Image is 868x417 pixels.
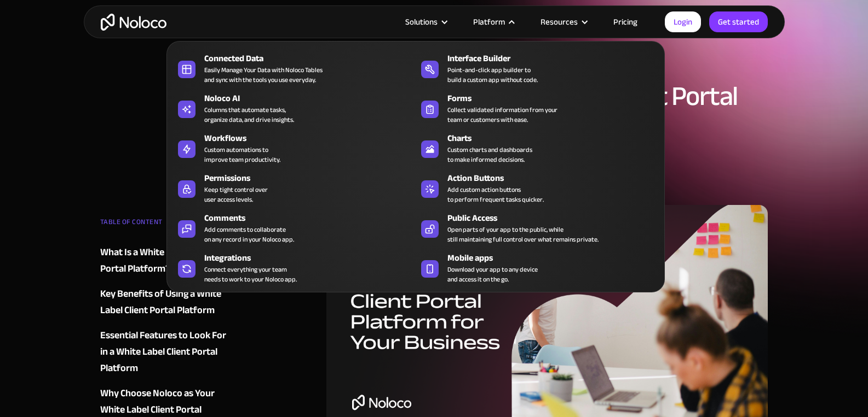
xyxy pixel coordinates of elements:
a: Noloco AIColumns that automate tasks,organize data, and drive insights. [173,90,416,127]
div: Open parts of your app to the public, while still maintaining full control over what remains priv... [447,225,599,244]
a: CommentsAdd comments to collaborateon any record in your Noloco app. [173,209,416,246]
a: Public AccessOpen parts of your app to the public, whilestill maintaining full control over what ... [416,209,659,246]
div: TABLE OF CONTENT [100,214,233,236]
div: Comments [204,212,421,225]
div: Solutions [405,15,438,29]
a: Essential Features to Look For in a White Label Client Portal Platform [100,327,233,377]
div: Point-and-click app builder to build a custom app without code. [447,65,538,85]
a: ChartsCustom charts and dashboardsto make informed decisions. [416,130,659,167]
div: Resources [541,15,578,29]
span: Download your app to any device and access it on the go. [447,265,538,284]
a: What Is a White Label Client Portal Platform? [100,244,233,277]
div: Solutions [392,15,459,29]
div: Custom automations to improve team productivity. [204,145,280,165]
div: Platform [459,15,527,29]
div: Charts [447,132,664,145]
div: Add custom action buttons to perform frequent tasks quicker. [447,185,544,204]
div: Connect everything your team needs to work to your Noloco app. [204,265,297,284]
a: home [101,14,166,31]
div: Custom charts and dashboards to make informed decisions. [447,145,532,165]
a: Mobile appsDownload your app to any deviceand access it on the go. [416,249,659,286]
a: Interface BuilderPoint-and-click app builder tobuild a custom app without code. [416,50,659,87]
div: Workflows [204,132,421,145]
div: Noloco AI [204,92,421,105]
a: Key Benefits of Using a White Label Client Portal Platform [100,286,233,319]
a: IntegrationsConnect everything your teamneeds to work to your Noloco app. [173,249,416,286]
div: Collect validated information from your team or customers with ease. [447,105,557,125]
div: Connected Data [204,52,421,65]
div: Public Access [447,212,664,225]
div: Integrations [204,251,421,265]
div: Keep tight control over user access levels. [204,185,268,204]
a: FormsCollect validated information from yourteam or customers with ease. [416,90,659,127]
a: Action ButtonsAdd custom action buttonsto perform frequent tasks quicker. [416,169,659,207]
div: Forms [447,92,664,105]
div: Add comments to collaborate on any record in your Noloco app. [204,225,294,244]
a: PermissionsKeep tight control overuser access levels. [173,169,416,207]
div: Interface Builder [447,52,664,65]
div: Action Buttons [447,172,664,185]
div: Mobile apps [447,251,664,265]
div: Platform [473,15,505,29]
a: Login [665,11,701,32]
a: Pricing [600,15,651,29]
a: WorkflowsCustom automations toimprove team productivity. [173,130,416,167]
a: Get started [709,11,768,32]
nav: Platform [166,26,665,292]
div: Easily Manage Your Data with Noloco Tables and sync with the tools you use everyday. [204,65,323,85]
div: Columns that automate tasks, organize data, and drive insights. [204,105,294,125]
div: Permissions [204,172,421,185]
a: Connected DataEasily Manage Your Data with Noloco Tablesand sync with the tools you use everyday. [173,50,416,87]
div: Resources [527,15,600,29]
